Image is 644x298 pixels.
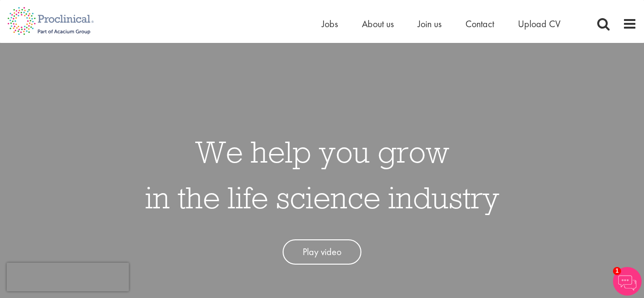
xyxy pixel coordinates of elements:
img: Chatbot [613,267,642,296]
a: Play video [283,239,361,265]
a: Join us [418,18,442,30]
a: Jobs [322,18,338,30]
h1: We help you grow in the life science industry [145,129,499,220]
a: Contact [465,18,494,30]
a: Upload CV [518,18,560,30]
span: 1 [613,267,621,275]
a: About us [362,18,394,30]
